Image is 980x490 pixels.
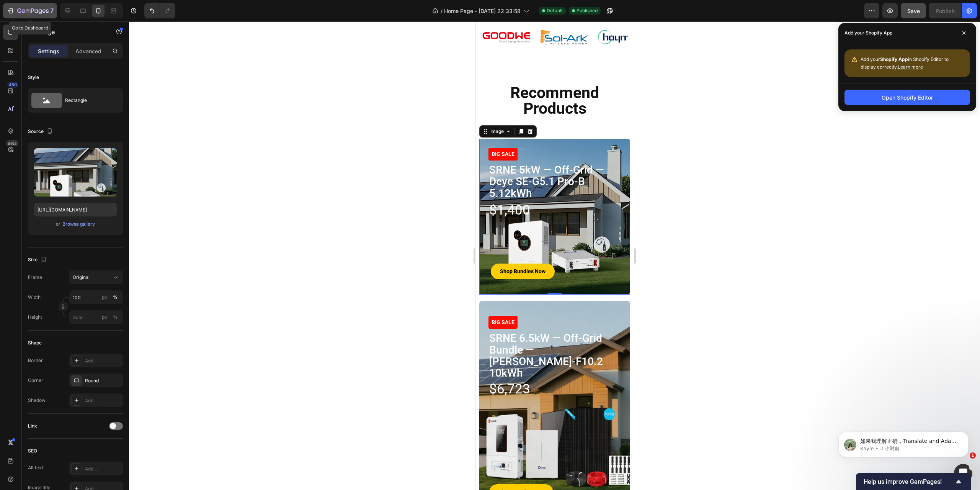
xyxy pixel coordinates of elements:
[827,416,980,469] iframe: Intercom notifications 消息
[24,245,70,255] p: Shop Bundles Now
[100,313,109,322] button: %
[85,357,121,364] div: Add...
[28,274,42,281] label: Frame
[121,7,171,25] img: [object Object]
[936,7,955,15] div: Publish
[111,313,120,322] button: px
[864,477,963,486] button: Show survey - Help us improve GemPages!
[28,377,43,384] div: Corner
[898,63,923,71] button: Learn more
[85,465,121,472] div: Add...
[444,7,521,15] span: Home Page - [DATE] 22:33:58
[13,182,155,198] div: Rich Text Editor. Editing area: main
[28,255,48,265] div: Size
[6,140,18,146] div: Beta
[441,7,443,15] span: /
[75,47,101,55] p: Advanced
[844,29,892,37] p: Add your Shopify App
[102,294,107,301] div: px
[13,126,42,139] button: <p>BIG SALE</p>
[13,295,42,307] button: <p>BIG SALE</p>
[69,270,123,284] button: Original
[111,293,120,302] button: px
[14,142,129,178] span: SRNE 5kW — Off-Grid — Deye SE-G5.1 Pro-B 5.12kWh
[844,90,970,105] button: Open Shopify Editor
[954,464,972,482] iframe: Intercom live chat
[4,63,155,96] h2: Recommend Products
[907,8,920,14] span: Save
[577,7,598,14] span: Published
[15,242,79,258] a: Shop Bundles Now
[28,294,41,301] label: Width
[901,3,926,18] button: Save
[113,314,118,321] div: %
[28,314,42,321] label: Height
[882,93,933,102] div: Open Shopify Editor
[144,3,175,18] div: Undo/Redo
[28,447,37,454] div: SEO
[69,310,123,324] input: px%
[50,6,54,15] p: 7
[16,296,39,306] p: BIG SALE
[14,360,55,375] span: $6,723
[85,397,121,404] div: Add...
[38,47,59,55] p: Settings
[14,310,127,358] span: SRNE 6.5kW — Off-Grid Bundle — [PERSON_NAME]-F10.2 10kWh
[23,466,69,475] p: Shop Bundles Now
[7,82,18,88] div: 450
[28,339,42,346] div: Shape
[13,107,30,113] div: Image
[14,463,78,479] a: Shop Bundles Now
[864,478,954,485] span: Help us improve GemPages!
[85,377,121,384] div: Round
[62,220,95,228] button: Browse gallery
[28,423,37,429] div: Link
[13,143,155,179] div: Rich Text Editor. Editing area: main
[475,21,634,490] iframe: Design area
[970,452,976,459] span: 1
[16,128,39,138] p: BIG SALE
[34,148,117,197] img: preview-image
[34,203,117,216] input: https://example.com/image.jpg
[62,221,95,228] div: Browse gallery
[100,293,109,302] button: %
[102,314,107,321] div: px
[28,357,43,364] div: Border
[861,56,949,70] span: Add your in Shopify Editor to display correctly.
[3,3,57,18] button: 7
[929,3,961,18] button: Publish
[69,290,123,304] input: px%
[28,74,39,81] div: Style
[547,7,563,14] span: Default
[65,92,112,109] div: Rectangle
[73,274,90,281] span: Original
[37,27,102,36] p: Image
[14,181,55,197] span: $1,400
[28,126,54,137] div: Source
[28,464,43,471] div: Alt text
[56,220,60,229] span: or
[113,294,118,301] div: %
[880,56,908,62] strong: Shopify App
[28,397,46,404] div: Shadow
